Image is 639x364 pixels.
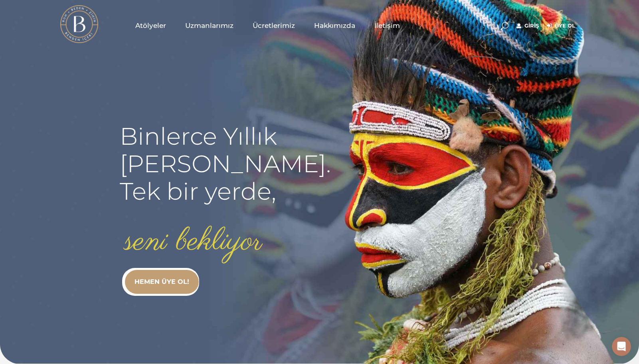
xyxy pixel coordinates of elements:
[120,122,331,205] rs-layer: Binlerce Yıllık [PERSON_NAME]. Tek bir yerde,
[243,6,305,45] a: Ücretlerimiz
[176,6,243,45] a: Uzmanlarımız
[125,224,262,260] rs-layer: seni bekliyor
[185,21,233,30] span: Uzmanlarımız
[314,21,355,30] span: Hakkımızda
[125,270,199,294] a: HEMEN ÜYE OL!
[612,337,631,356] iframe: Intercom live chat
[126,6,176,45] a: Atölyeler
[253,21,295,30] span: Ücretlerimiz
[374,21,400,30] span: İletişim
[305,6,365,45] a: Hakkımızda
[365,6,410,45] a: İletişim
[547,21,575,31] a: Üye Ol
[516,21,539,31] a: Giriş
[60,5,98,43] img: light logo
[135,21,166,30] span: Atölyeler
